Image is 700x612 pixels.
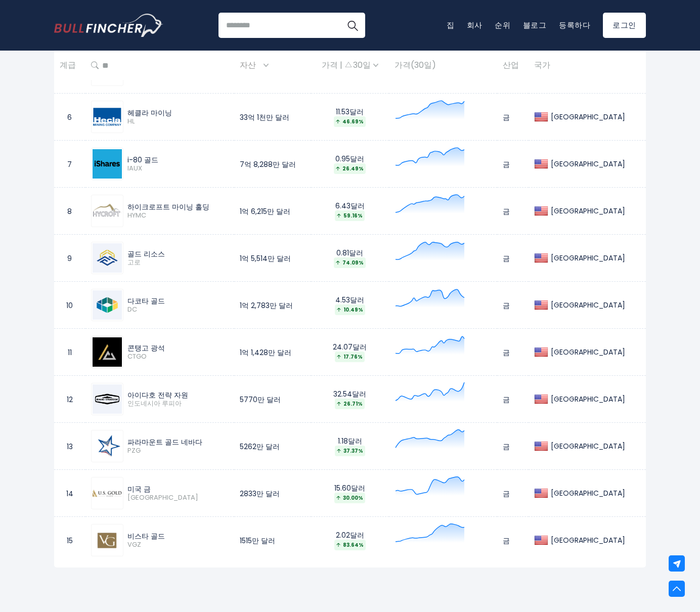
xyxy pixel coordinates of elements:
font: 9 [67,253,72,264]
font: 5262만 달러 [240,442,280,452]
font: 자산 [240,59,256,71]
font: 15.60달러 [334,483,365,493]
a: 순위 [495,20,511,30]
font: 아이다호 전략 자원 [127,390,188,400]
font: [GEOGRAPHIC_DATA] [551,206,625,216]
font: 계급 [60,59,76,71]
font: 10.49% [343,306,363,314]
font: [GEOGRAPHIC_DATA] [551,441,625,451]
font: 7억 8,288만 달러 [240,159,296,169]
font: DC [127,304,137,314]
font: 30.00% [343,494,363,502]
img: USAU.png [93,478,122,508]
font: 금 [503,536,510,546]
img: HYMC.png [93,196,122,226]
img: HL.png [93,102,122,132]
img: 불핀처 로고 [54,14,163,37]
img: VGZ.png [93,526,122,555]
font: 14 [66,489,73,499]
font: 금 [503,442,510,452]
font: [GEOGRAPHIC_DATA] [127,493,198,502]
font: 금 [503,300,510,311]
font: 24.07달러 [333,342,367,352]
font: [GEOGRAPHIC_DATA] [551,112,625,122]
a: 회사 [467,20,483,30]
button: 찾다 [340,13,365,38]
a: 로그인 [603,13,646,38]
font: 5770만 달러 [240,395,281,405]
font: CTGO [127,352,147,361]
font: 1515만 달러 [240,536,275,546]
font: 10 [66,300,73,311]
font: 금 [503,206,510,216]
font: 1억 2,783만 달러 [240,300,293,311]
font: 1억 6,215만 달러 [240,206,290,216]
a: 블로그 [523,20,547,30]
font: 비스타 골드 [127,531,165,541]
font: 다코타 골드 [127,296,165,306]
font: 1억 5,514만 달러 [240,253,291,264]
font: 2.02달러 [336,530,364,540]
font: 금 [503,253,510,264]
font: i-80 골드 [127,155,158,165]
a: 등록하다 [559,20,591,30]
font: 59.16% [343,212,363,220]
font: 골드 리소스 [127,249,165,259]
font: 파라마운트 골드 네바다 [127,437,202,447]
img: DC.png [93,290,122,320]
font: HL [127,116,135,126]
font: 0.81달러 [336,248,363,258]
font: [GEOGRAPHIC_DATA] [551,300,625,310]
font: [GEOGRAPHIC_DATA] [551,488,625,498]
font: 13 [67,442,73,452]
font: HYMC [127,210,146,220]
a: 홈페이지로 이동 [54,14,163,37]
font: 콘탱고 광석 [127,343,165,353]
font: [GEOGRAPHIC_DATA] [551,394,625,404]
font: 금 [503,112,510,122]
font: 6 [67,112,72,122]
font: 30일 [353,59,371,71]
img: PZG.png [93,431,122,461]
font: 26.71% [343,400,363,408]
font: 6.43달러 [335,201,365,211]
font: 가격 | [322,59,342,71]
font: 고로 [127,257,141,267]
font: 인도네시아 루피아 [127,399,182,408]
font: VGZ [127,540,141,549]
font: [GEOGRAPHIC_DATA] [551,347,625,357]
font: 4.53달러 [335,295,364,305]
font: 46.69% [342,118,364,125]
font: 2833만 달러 [240,489,280,499]
font: 33억 1천만 달러 [240,112,289,122]
font: 가격(30일) [395,59,436,71]
font: [GEOGRAPHIC_DATA] [551,159,625,169]
font: 37.37% [343,447,363,455]
a: 집 [447,20,455,30]
font: 헤클라 마이닝 [127,108,172,118]
img: IAUX.png [93,149,122,179]
font: [GEOGRAPHIC_DATA] [551,535,625,545]
font: 26.49% [342,165,364,172]
font: 0.95달러 [335,154,364,164]
font: 로그인 [613,20,636,30]
font: 금 [503,395,510,405]
font: 산업 [503,59,519,71]
img: IDR.png [93,384,122,414]
font: 금 [503,489,510,499]
font: 1억 1,428만 달러 [240,347,291,358]
font: [GEOGRAPHIC_DATA] [551,253,625,263]
font: 11 [68,347,72,358]
font: 12 [67,395,73,405]
font: 17.76% [343,353,363,361]
font: 74.09% [342,259,364,267]
font: 국가 [534,59,550,71]
font: 금 [503,347,510,358]
font: 하이크로프트 마이닝 홀딩 [127,202,209,212]
font: 83.64% [343,541,364,549]
font: 7 [67,159,72,169]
